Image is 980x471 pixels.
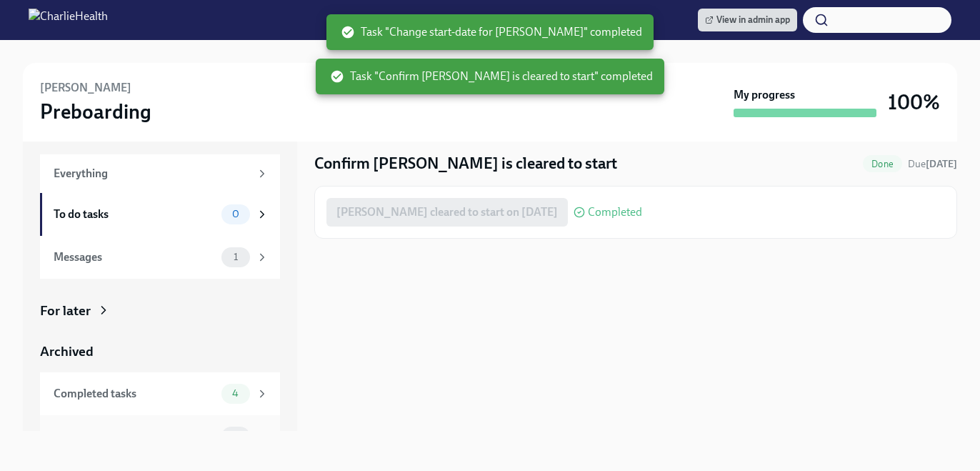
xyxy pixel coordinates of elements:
div: For later [40,302,91,320]
h3: Preboarding [40,99,151,124]
a: Everything [40,154,280,193]
div: To do tasks [54,207,216,222]
span: 0 [224,209,248,219]
div: Completed tasks [54,386,216,402]
a: View in admin app [698,9,797,31]
span: View in admin app [705,13,790,27]
a: For later [40,302,280,320]
span: Completed [588,207,642,218]
div: Messages [54,429,216,445]
strong: [DATE] [926,158,957,170]
h3: 100% [888,89,940,115]
span: Due [908,158,957,170]
a: To do tasks0 [40,193,280,236]
h6: [PERSON_NAME] [40,80,131,96]
span: 4 [224,388,247,399]
div: Messages [54,249,216,265]
span: Done [863,159,902,169]
a: Archived [40,342,280,361]
h4: Confirm [PERSON_NAME] is cleared to start [314,153,617,174]
a: Messages1 [40,236,280,279]
a: Messages [40,415,280,458]
span: Task "Change start-date for [PERSON_NAME]" completed [341,24,642,40]
strong: My progress [734,87,795,103]
span: 1 [225,252,246,262]
img: CharlieHealth [29,9,108,31]
span: Task "Confirm [PERSON_NAME] is cleared to start" completed [330,69,653,84]
div: Everything [54,166,250,182]
span: September 29th, 2025 08:00 [908,157,957,171]
a: Completed tasks4 [40,372,280,415]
